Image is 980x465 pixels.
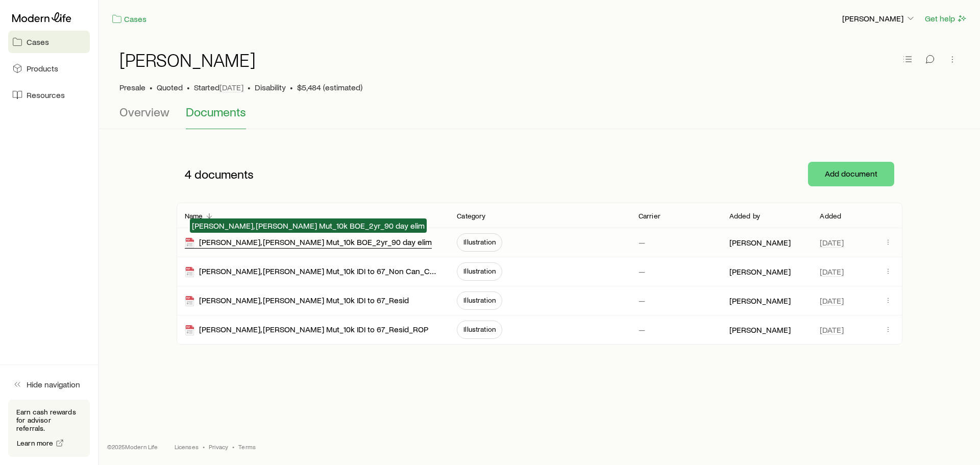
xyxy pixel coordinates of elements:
[820,266,844,277] span: [DATE]
[27,37,49,47] span: Cases
[119,105,169,119] span: Overview
[463,238,496,246] span: Illustration
[185,295,409,307] div: [PERSON_NAME], [PERSON_NAME] Mut_10k IDI to 67_Resid
[820,212,841,220] p: Added
[16,408,82,432] p: Earn cash rewards for advisor referrals.
[463,267,496,275] span: Illustration
[107,443,158,451] p: © 2025 Modern Life
[924,13,968,25] button: Get help
[820,237,844,248] span: [DATE]
[729,325,791,335] p: [PERSON_NAME]
[119,105,960,129] div: Case details tabs
[238,443,256,451] a: Terms
[185,212,203,220] p: Name
[119,82,145,92] p: Presale
[463,296,496,304] span: Illustration
[185,167,191,181] span: 4
[219,82,243,92] span: [DATE]
[27,379,80,389] span: Hide navigation
[185,324,428,336] div: [PERSON_NAME], [PERSON_NAME] Mut_10k IDI to 67_Resid_ROP
[639,237,645,248] p: —
[194,167,254,181] span: documents
[290,82,293,92] span: •
[186,105,246,119] span: Documents
[194,82,243,92] p: Started
[187,82,190,92] span: •
[248,82,251,92] span: •
[639,325,645,335] p: —
[820,325,844,335] span: [DATE]
[457,212,485,220] p: Category
[203,443,205,451] span: •
[729,266,791,277] p: [PERSON_NAME]
[17,439,54,447] span: Learn more
[119,50,256,70] h1: [PERSON_NAME]
[8,400,90,457] div: Earn cash rewards for advisor referrals.Learn more
[27,63,58,74] span: Products
[255,82,286,92] span: Disability
[157,82,183,92] span: Quoted
[463,325,496,333] span: Illustration
[185,237,432,249] div: [PERSON_NAME], [PERSON_NAME] Mut_10k BOE_2yr_90 day elim
[8,31,90,53] a: Cases
[729,212,760,220] p: Added by
[842,13,916,25] button: [PERSON_NAME]
[639,266,645,277] p: —
[8,84,90,106] a: Resources
[820,296,844,306] span: [DATE]
[232,443,234,451] span: •
[729,237,791,248] p: [PERSON_NAME]
[111,13,147,25] a: Cases
[729,296,791,306] p: [PERSON_NAME]
[639,212,660,220] p: Carrier
[27,90,65,100] span: Resources
[175,443,199,451] a: Licenses
[185,266,440,278] div: [PERSON_NAME], [PERSON_NAME] Mut_10k IDI to 67_Non Can_COLA_Mental Nerv_Resid
[808,162,894,186] button: Add document
[842,13,916,23] p: [PERSON_NAME]
[297,82,362,92] span: $5,484 (estimated)
[639,296,645,306] p: —
[150,82,153,92] span: •
[8,57,90,80] a: Products
[209,443,228,451] a: Privacy
[8,373,90,396] button: Hide navigation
